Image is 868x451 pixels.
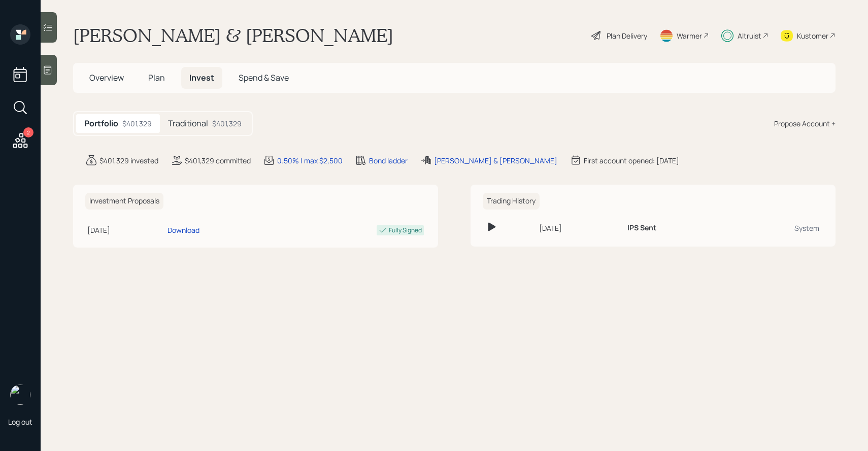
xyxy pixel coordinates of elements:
div: Fully Signed [389,226,422,235]
h6: Investment Proposals [85,193,163,210]
div: $401,329 committed [185,155,251,166]
span: Invest [189,72,214,83]
h5: Portfolio [84,119,118,128]
div: Kustomer [797,30,828,41]
div: Propose Account + [774,118,836,129]
div: 2 [23,127,34,137]
div: $401,329 [212,118,242,129]
div: First account opened: [DATE] [584,155,679,166]
div: [DATE] [539,223,619,233]
div: $401,329 [122,118,152,129]
div: Download [168,225,199,235]
div: Plan Delivery [607,30,647,41]
span: Plan [148,72,165,83]
h6: IPS Sent [627,224,656,232]
h6: Trading History [483,193,540,210]
div: Altruist [738,30,761,41]
img: sami-boghos-headshot.png [10,385,30,405]
div: [DATE] [87,225,163,235]
div: [PERSON_NAME] & [PERSON_NAME] [434,155,557,166]
div: Bond ladder [369,155,408,166]
h1: [PERSON_NAME] & [PERSON_NAME] [73,24,393,47]
h5: Traditional [168,119,208,128]
div: Warmer [677,30,702,41]
span: Overview [89,72,124,83]
div: 0.50% | max $2,500 [277,155,343,166]
span: Spend & Save [239,72,289,83]
div: System [733,223,819,233]
div: $401,329 invested [99,155,158,166]
div: Log out [8,417,32,427]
